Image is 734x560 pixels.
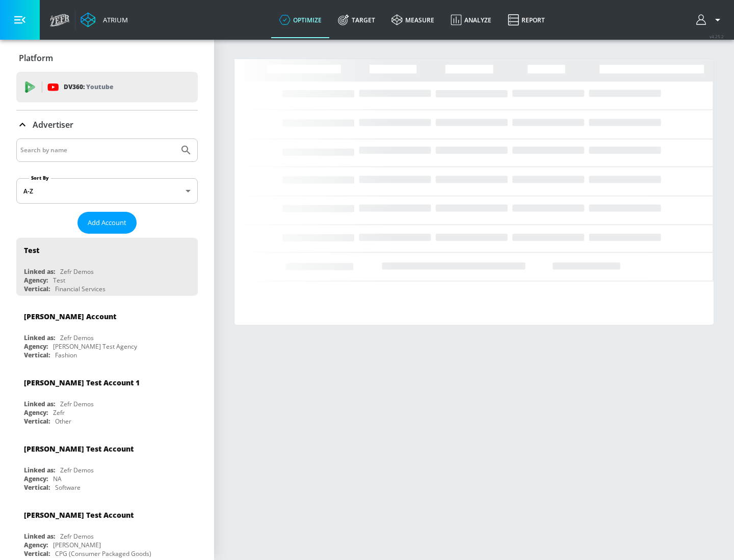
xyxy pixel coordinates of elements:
div: Linked as: [24,333,55,342]
div: Test [53,276,65,285]
label: Sort By [29,175,51,181]
div: DV360: Youtube [16,72,198,102]
div: Linked as: [24,532,55,541]
div: Platform [16,44,198,72]
div: Agency: [24,276,48,285]
div: Other [55,417,71,426]
div: Fashion [55,351,77,359]
div: Test [24,245,39,255]
div: TestLinked as:Zefr DemosAgency:TestVertical:Financial Services [16,238,198,296]
div: [PERSON_NAME] Account [24,312,116,321]
div: [PERSON_NAME] Test Agency [53,342,137,351]
div: Vertical: [24,549,50,558]
div: Software [55,483,81,492]
div: Vertical: [24,351,50,359]
div: Vertical: [24,285,50,293]
div: [PERSON_NAME] [53,541,101,549]
div: CPG (Consumer Packaged Goods) [55,549,151,558]
div: Zefr Demos [60,466,94,474]
a: optimize [271,2,330,38]
div: A-Z [16,178,198,204]
div: Linked as: [24,400,55,408]
a: Target [330,2,383,38]
div: [PERSON_NAME] Test Account [24,510,134,520]
div: [PERSON_NAME] Test Account 1Linked as:Zefr DemosAgency:ZefrVertical:Other [16,370,198,428]
div: Advertiser [16,110,198,139]
a: Report [500,2,553,38]
div: [PERSON_NAME] AccountLinked as:Zefr DemosAgency:[PERSON_NAME] Test AgencyVertical:Fashion [16,304,198,362]
div: [PERSON_NAME] Test AccountLinked as:Zefr DemosAgency:NAVertical:Software [16,436,198,494]
div: Zefr Demos [60,333,94,342]
div: Agency: [24,474,48,483]
div: Agency: [24,408,48,417]
p: Platform [19,52,53,64]
div: Zefr Demos [60,532,94,541]
p: Advertiser [33,119,73,130]
a: measure [383,2,442,38]
p: Youtube [86,81,113,92]
div: Agency: [24,342,48,351]
span: v 4.25.2 [710,34,724,39]
button: Add Account [77,212,137,234]
div: Financial Services [55,285,106,293]
div: NA [53,474,62,483]
div: [PERSON_NAME] Test Account [24,444,134,454]
div: Linked as: [24,267,55,276]
div: Vertical: [24,417,50,426]
p: DV360: [64,81,113,93]
div: Zefr Demos [60,267,94,276]
span: Add Account [88,217,126,229]
div: Zefr [53,408,65,417]
div: Vertical: [24,483,50,492]
div: Atrium [99,15,128,24]
a: Analyze [442,2,500,38]
div: Zefr Demos [60,400,94,408]
div: Linked as: [24,466,55,474]
div: Agency: [24,541,48,549]
a: Atrium [81,12,128,27]
div: [PERSON_NAME] Test Account 1 [24,378,140,387]
input: Search by name [20,144,175,157]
